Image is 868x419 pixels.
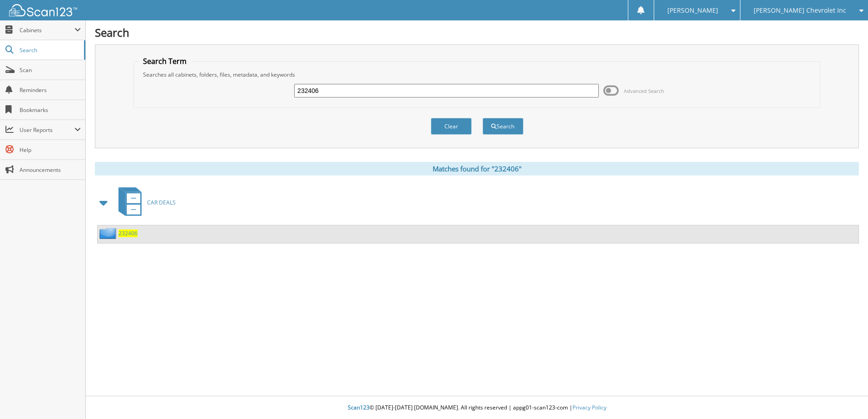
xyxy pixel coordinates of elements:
a: Privacy Policy [572,404,607,411]
img: folder2.png [99,228,118,239]
span: Advanced Search [624,88,664,94]
div: Matches found for "232406" [95,162,859,175]
button: Clear [431,118,472,135]
a: 232406 [118,229,138,237]
span: [PERSON_NAME] [667,8,718,13]
div: Searches all cabinets, folders, files, metadata, and keywords [138,71,815,78]
img: scan123-logo-white.svg [9,4,77,16]
span: [PERSON_NAME] Chevrolet Inc [754,8,846,13]
div: © [DATE]-[DATE] [DOMAIN_NAME]. All rights reserved | appg01-scan123-com | [86,397,868,419]
span: Bookmarks [20,106,81,114]
iframe: Chat Widget [823,375,868,419]
h1: Search [95,25,859,40]
button: Search [483,118,523,135]
span: Cabinets [20,26,74,34]
span: Search [20,46,79,54]
span: Scan123 [348,404,370,411]
span: Reminders [20,86,81,94]
span: Announcements [20,166,81,174]
legend: Search Term [138,56,191,66]
span: Help [20,146,81,154]
span: CAR DEALS [147,199,176,206]
span: User Reports [20,126,74,134]
a: CAR DEALS [113,185,176,220]
span: Scan [20,66,81,74]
